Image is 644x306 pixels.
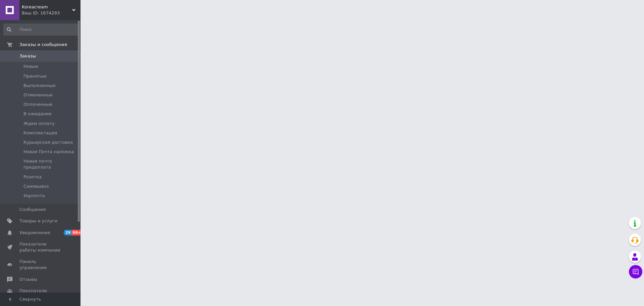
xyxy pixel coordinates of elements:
[3,24,79,36] input: Поиск
[23,158,78,170] span: Новая почта предоплата
[19,288,47,294] span: Покупатели
[19,207,46,213] span: Сообщения
[23,193,45,199] span: Укрпочта
[19,276,37,282] span: Отзывы
[64,230,71,235] span: 29
[19,218,57,224] span: Товары и услуги
[23,111,52,117] span: В ожидании
[23,92,53,98] span: Отмененные
[23,139,73,145] span: Курьерская доставка
[23,83,56,89] span: Выполненные
[23,183,49,189] span: Самовывоз
[19,42,67,48] span: Заказы и сообщения
[23,101,52,107] span: Оплаченные
[23,149,74,155] span: Новая Почта наложка
[23,130,57,136] span: Комплектация
[19,230,50,236] span: Уведомления
[23,63,38,70] span: Новые
[71,230,83,235] span: 99+
[22,10,80,16] div: Ваш ID: 1674293
[22,4,72,10] span: Koreacream
[23,174,42,180] span: Розетка
[19,241,62,253] span: Показатели работы компании
[19,259,62,271] span: Панель управления
[23,73,47,79] span: Принятые
[629,265,642,278] button: Чат с покупателем
[23,121,55,127] span: Ждем оплату
[19,53,36,59] span: Заказы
